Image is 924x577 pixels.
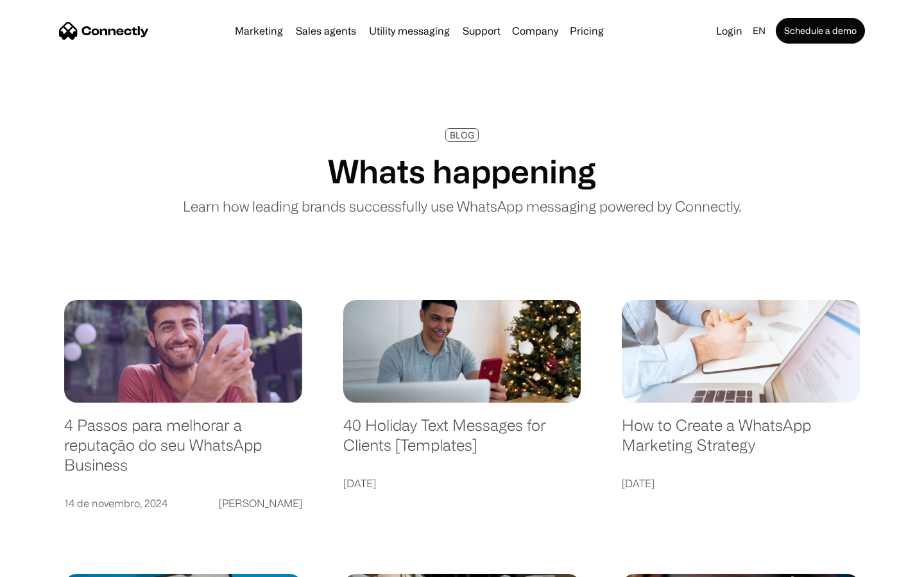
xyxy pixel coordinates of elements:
h1: Whats happening [328,152,596,190]
a: home [59,21,149,40]
div: en [753,22,766,40]
div: BLOG [450,130,474,140]
div: [DATE] [622,474,654,492]
div: [PERSON_NAME] [219,494,302,512]
a: Schedule a demo [776,18,865,44]
a: Pricing [565,26,609,36]
a: Utility messaging [364,26,455,36]
div: 14 de novembro, 2024 [64,494,167,512]
a: Support [458,26,506,36]
p: Learn how leading brands successfully use WhatsApp messaging powered by Connectly. [183,196,741,217]
div: Company [508,22,562,40]
a: 4 Passos para melhorar a reputação do seu WhatsApp Business [64,415,302,487]
div: Company [512,22,558,40]
a: How to Create a WhatsApp Marketing Strategy [622,415,860,467]
a: Sales agents [291,26,361,36]
a: Login [711,22,748,40]
a: Marketing [230,26,288,36]
div: [DATE] [343,474,376,492]
ul: Language list [26,555,77,573]
aside: Language selected: English [13,555,77,573]
a: 40 Holiday Text Messages for Clients [Templates] [343,415,581,467]
div: en [748,22,773,40]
